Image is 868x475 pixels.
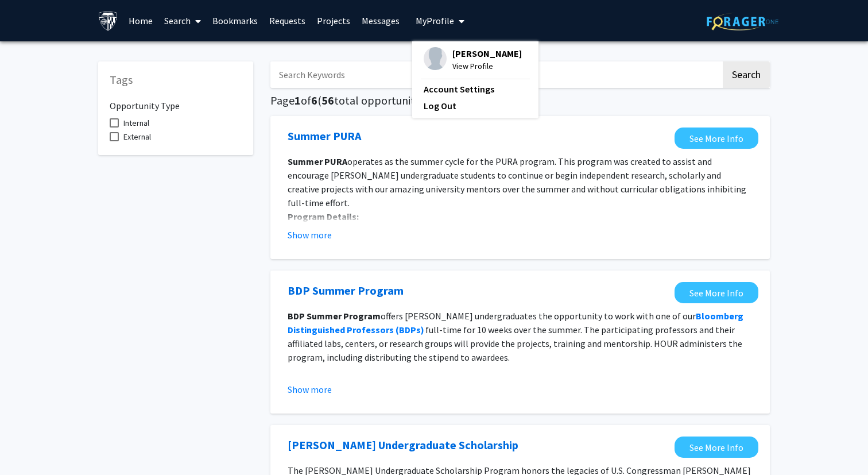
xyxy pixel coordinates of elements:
[270,61,721,88] input: Search Keywords
[288,282,404,299] a: Opens in a new tab
[207,1,263,41] a: Bookmarks
[424,47,447,70] img: Profile Picture
[424,99,527,113] a: Log Out
[675,282,758,303] a: Opens in a new tab
[452,47,522,60] span: [PERSON_NAME]
[288,211,359,222] strong: Program Details:
[123,130,151,144] span: External
[110,91,242,111] h6: Opportunity Type
[288,309,753,364] p: offers [PERSON_NAME] undergraduates the opportunity to work with one of our full-time for 10 week...
[675,437,758,458] a: Opens in a new tab
[424,47,522,72] div: Profile Picture[PERSON_NAME]View Profile
[311,93,317,107] span: 6
[158,1,207,41] a: Search
[416,15,454,26] span: My Profile
[288,228,332,242] button: Show more
[98,11,118,31] img: Johns Hopkins University Logo
[294,93,301,107] span: 1
[110,73,242,87] h5: Tags
[707,13,778,30] img: ForagerOne Logo
[452,60,522,72] span: View Profile
[263,1,311,41] a: Requests
[123,116,149,130] span: Internal
[675,128,758,149] a: Opens in a new tab
[288,156,746,208] span: operates as the summer cycle for the PURA program. This program was created to assist and encoura...
[288,156,347,167] strong: Summer PURA
[9,423,49,466] iframe: Chat
[270,94,770,107] h5: Page of ( total opportunities results)
[356,1,405,41] a: Messages
[288,437,518,454] a: Opens in a new tab
[288,383,332,396] button: Show more
[123,1,158,41] a: Home
[321,93,334,107] span: 56
[288,128,361,145] a: Opens in a new tab
[311,1,356,41] a: Projects
[723,61,770,88] button: Search
[424,82,527,96] a: Account Settings
[288,310,381,322] strong: BDP Summer Program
